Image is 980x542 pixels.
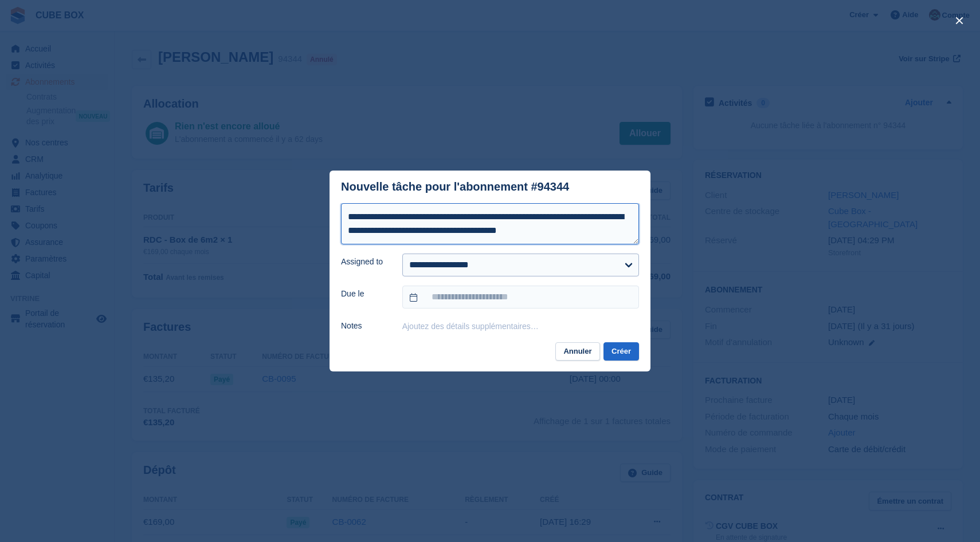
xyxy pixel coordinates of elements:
[950,11,969,30] button: close
[555,342,599,361] button: Annuler
[341,288,389,300] label: Due le
[341,180,569,193] div: Nouvelle tâche pour l'abonnement #94344
[402,322,539,331] button: Ajoutez des détails supplémentaires…
[603,342,639,361] button: Créer
[341,320,389,332] label: Notes
[341,256,389,268] label: Assigned to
